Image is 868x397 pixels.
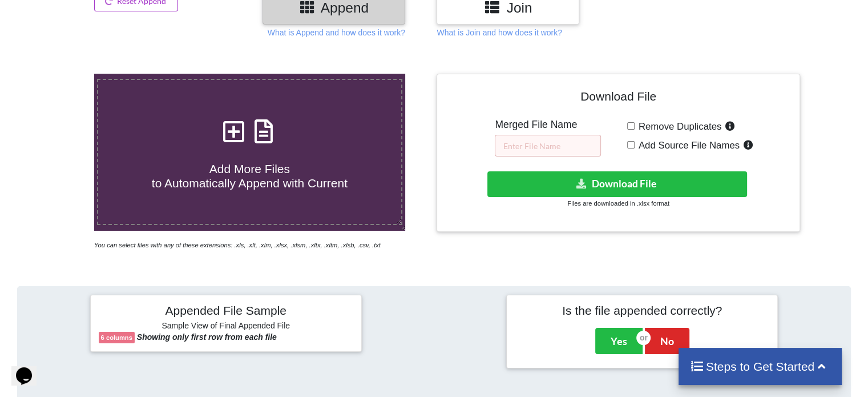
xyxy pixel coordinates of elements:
[487,171,747,197] button: Download File
[152,162,348,190] span: Add More Files to Automatically Append with Current
[645,328,689,354] button: No
[635,140,740,151] span: Add Source File Names
[101,334,132,341] b: 6 columns
[635,121,722,132] span: Remove Duplicates
[567,200,669,207] small: Files are downloaded in .xlsx format
[137,332,277,342] b: Showing only first row from each file
[515,303,769,318] h4: Is the file appended correctly?
[690,359,831,374] h4: Steps to Get Started
[495,119,601,131] h5: Merged File Name
[94,242,381,248] i: You can select files with any of these extensions: .xls, .xlt, .xlm, .xlsx, .xlsm, .xltx, .xltm, ...
[99,303,353,319] h4: Appended File Sample
[495,135,601,157] input: Enter File Name
[11,351,48,386] iframe: chat widget
[595,328,643,354] button: Yes
[268,27,405,38] p: What is Append and how does it work?
[99,321,353,332] h6: Sample View of Final Appended File
[437,27,562,38] p: What is Join and how does it work?
[445,82,791,115] h4: Download File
